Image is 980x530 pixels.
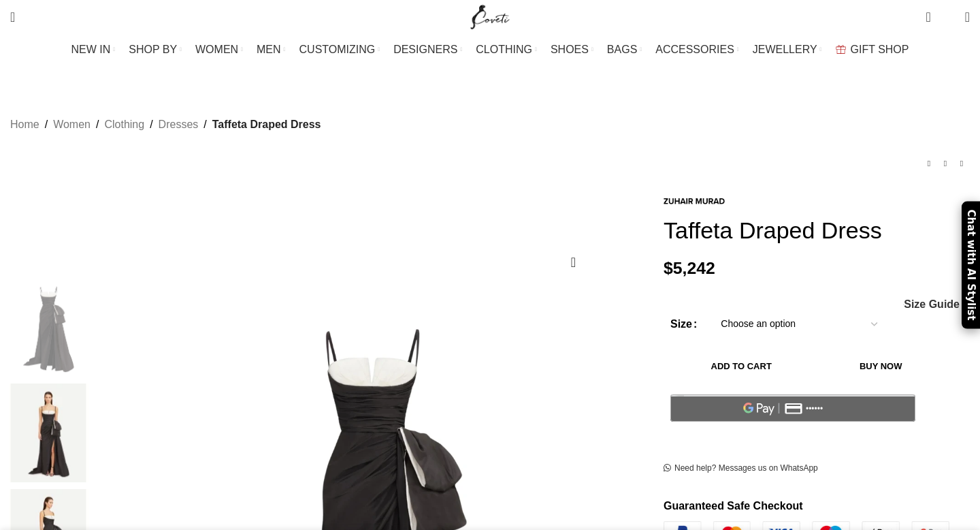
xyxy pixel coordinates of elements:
a: Search [3,3,22,31]
a: Size Guide [903,299,960,310]
span: CUSTOMIZING [299,43,376,56]
span: MEN [257,43,281,56]
nav: Breadcrumb [10,116,321,134]
a: MEN [257,36,285,63]
div: My Wishlist [941,3,955,31]
a: SHOP BY [129,36,182,63]
a: Clothing [104,116,144,134]
a: Women [53,116,91,134]
span: WOMEN [195,43,238,56]
a: ACCESSORIES [655,36,739,63]
bdi: 5,242 [664,259,715,277]
a: CUSTOMIZING [299,36,380,63]
span: SHOES [551,43,589,56]
img: Zuhair Murad [664,198,725,204]
span: CLOTHING [476,43,532,56]
a: WOMEN [195,36,243,63]
span: Taffeta Draped Dress [212,116,321,134]
a: DESIGNERS [393,36,462,63]
span: GIFT SHOP [851,43,909,56]
a: NEW IN [71,36,116,63]
span: DESIGNERS [393,43,457,56]
button: Pay with GPay [670,394,915,422]
a: JEWELLERY [753,36,822,63]
button: Buy now [819,352,943,381]
label: Size [670,315,697,333]
span: JEWELLERY [753,43,817,56]
a: Previous product [921,155,937,172]
a: Need help? Messages us on WhatsApp [664,463,818,474]
a: 0 [919,3,937,31]
h1: Taffeta Draped Dress [664,217,970,245]
a: BAGS [607,36,642,63]
span: BAGS [607,43,637,56]
strong: Guaranteed Safe Checkout [664,500,803,512]
span: $ [664,259,673,277]
span: NEW IN [71,43,111,56]
a: Next product [953,155,970,172]
span: ACCESSORIES [655,43,734,56]
span: 0 [944,14,954,24]
img: GiftBag [836,45,846,54]
a: Site logo [468,10,513,22]
text: •••••• [806,404,824,414]
span: 0 [927,7,937,17]
span: Size Guide [904,299,960,310]
div: Main navigation [3,36,977,63]
a: SHOES [551,36,593,63]
a: GIFT SHOP [836,36,909,63]
a: Dresses [159,116,199,134]
button: Add to cart [670,352,812,381]
span: SHOP BY [129,43,177,56]
a: CLOTHING [476,36,537,63]
img: Taffeta Draped Dress [7,277,90,377]
img: Zuhair Murad bridal [7,384,90,483]
a: Home [10,116,39,134]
